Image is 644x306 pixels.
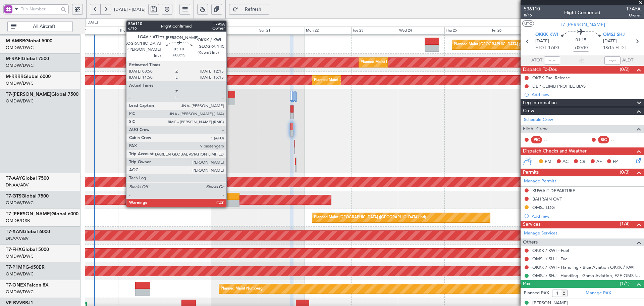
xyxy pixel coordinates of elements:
[444,27,491,35] div: Thu 25
[524,230,557,237] a: Manage Services
[398,27,444,35] div: Wed 24
[351,27,398,35] div: Tue 23
[6,212,78,216] a: T7-[PERSON_NAME]Global 6000
[6,176,22,181] span: T7-AAY
[535,45,546,51] span: ETOT
[523,125,548,133] span: Flight Crew
[603,45,614,51] span: 18:15
[6,182,29,188] a: DNAA/ABV
[532,264,635,270] a: OKKK / KWI - Handling - Blue Aviation OKKK / KWI
[6,200,34,206] a: OMDW/DWC
[544,56,560,64] input: --:--
[6,229,23,234] span: T7-XAN
[615,45,626,51] span: ELDT
[6,92,78,97] a: T7-[PERSON_NAME]Global 7500
[229,4,269,15] button: Refresh
[454,40,533,50] div: Planned Maint [GEOGRAPHIC_DATA] (Seletar)
[118,27,165,35] div: Thu 18
[532,75,570,81] div: OKBK Fuel Release
[564,9,600,16] div: Flight Confirmed
[6,283,26,288] span: T7-ONEX
[165,27,211,35] div: Fri 19
[523,280,530,288] span: Pax
[548,45,559,51] span: 17:00
[620,280,630,287] span: (1/1)
[6,289,34,295] a: OMDW/DWC
[535,38,549,45] span: [DATE]
[523,107,534,115] span: Crew
[523,99,557,107] span: Leg Information
[6,283,49,288] a: T7-ONEXFalcon 8X
[620,220,630,227] span: (1/4)
[211,27,258,35] div: Sat 20
[6,80,34,86] a: OMDW/DWC
[522,20,534,27] button: UTC
[6,74,23,79] span: M-RRRR
[532,196,562,202] div: BAHRAIN OVF
[6,194,21,199] span: T7-GTS
[523,147,587,155] span: Dispatch Checks and Weather
[305,27,351,35] div: Mon 22
[6,301,22,305] span: VP-BVV
[532,205,555,210] div: OMSJ LDG
[524,5,540,12] span: 536110
[6,62,34,69] a: OMDW/DWC
[6,271,34,277] a: OMDW/DWC
[562,159,569,165] span: AC
[7,21,73,32] button: All Aircraft
[532,83,586,89] div: DEP CLIMB PROFILE BIAS
[620,66,630,73] span: (0/2)
[532,273,641,278] a: OMSJ / SHJ - Handling - Gama Aviation, FZE OMSJ / SHJ
[626,5,641,12] span: T7AYA
[6,92,51,97] span: T7-[PERSON_NAME]
[87,20,98,26] div: [DATE]
[6,56,22,61] span: M-RAFI
[361,57,427,68] div: Planned Maint Dubai (Al Maktoum Intl)
[6,176,49,181] a: T7-AAYGlobal 7500
[491,27,537,35] div: Fri 26
[258,27,305,35] div: Sun 21
[6,194,49,199] a: T7-GTSGlobal 7500
[6,229,50,234] a: T7-XANGlobal 6000
[613,159,618,165] span: FP
[6,301,33,305] a: VP-BVVBBJ1
[6,235,29,242] a: DNAA/ABV
[524,117,553,123] a: Schedule Crew
[21,4,59,14] input: Trip Number
[314,213,426,223] div: Planned Maint [GEOGRAPHIC_DATA] ([GEOGRAPHIC_DATA] Intl)
[6,247,22,252] span: T7-FHX
[523,169,539,176] span: Permits
[603,38,617,45] span: [DATE]
[531,57,542,64] span: ATOT
[611,137,626,143] div: - -
[560,21,605,28] span: T7-[PERSON_NAME]
[531,136,542,143] div: PIC
[6,265,45,270] a: T7-P1MPG-650ER
[6,56,49,61] a: M-RAFIGlobal 7500
[580,159,585,165] span: CR
[524,290,549,297] label: Planned PAX
[523,238,538,246] span: Others
[6,39,25,43] span: M-AMBR
[576,37,586,44] span: 01:15
[523,66,557,74] span: Dispatch To-Dos
[532,92,641,97] div: Add new
[6,253,34,259] a: OMDW/DWC
[532,188,575,193] div: KUWAIT DEPARTURE
[6,74,51,79] a: M-RRRRGlobal 6000
[6,212,51,216] span: T7-[PERSON_NAME]
[6,39,52,43] a: M-AMBRGlobal 5000
[72,27,118,35] div: Wed 17
[6,45,34,51] a: OMDW/DWC
[596,159,602,165] span: AF
[6,218,30,224] a: OMDB/DXB
[221,284,263,294] div: Planned Maint Nurnberg
[532,213,641,219] div: Add new
[603,32,625,38] span: OMSJ SHJ
[6,265,25,270] span: T7-P1MP
[598,136,609,143] div: SIC
[620,169,630,176] span: (0/3)
[524,12,540,18] span: 8/16
[626,12,641,18] span: Owner
[586,290,611,297] a: Manage PAX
